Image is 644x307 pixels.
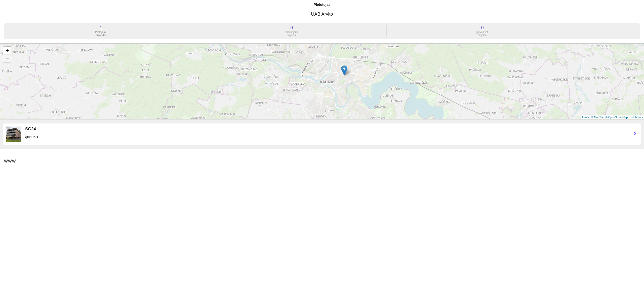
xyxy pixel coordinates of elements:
[632,131,638,137] i: chevron_right
[582,116,590,119] a: Leaflet
[4,159,16,163] span: WWW
[388,31,577,37] div: Įgyvendinti projektai
[4,164,640,168] span: -
[6,25,196,30] div: 1
[3,47,11,54] a: Zoom in
[25,127,628,132] div: SG24
[6,31,196,37] div: Plėtojami projektai
[4,9,640,19] h3: UAB Arvito
[197,31,386,37] div: Planuojami projektai
[197,25,386,30] div: 0
[591,116,605,119] a: © MapTiler
[3,54,11,62] a: Zoom out
[197,33,387,37] a: 0 Planuojamiprojektai
[6,33,197,37] a: 1 Plėtojamiprojektai
[606,116,643,119] a: © OpenStreetMap contributors
[388,25,577,30] div: 0
[388,33,577,37] a: 0 Įgyvendintiprojektai
[6,127,21,142] img: 7RnsCvUqBr.PNG
[25,135,628,140] div: girciupis
[632,133,638,137] a: chevron_right
[314,2,331,7] div: Plėtotojas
